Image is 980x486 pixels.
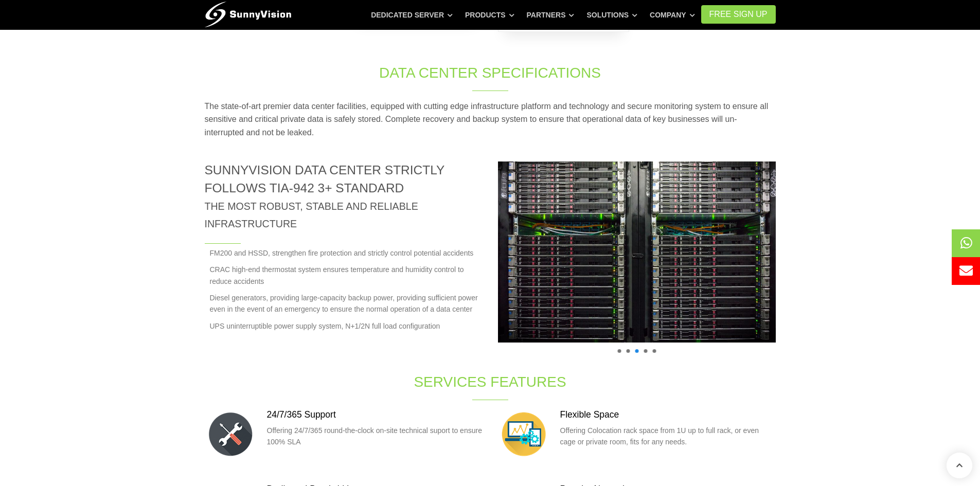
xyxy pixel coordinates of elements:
[586,6,637,24] a: Solutions
[465,6,514,24] a: Products
[267,425,483,448] p: Offering 24/7/365 round-the-clock on-site technical suport to ensure 100% SLA
[267,408,483,421] h3: 24/7/365 Support
[560,408,776,421] h3: Flexible Space
[319,63,662,83] h1: Data Center Specifications
[650,6,695,24] a: Company
[205,292,483,315] li: Diesel generators, providing large-capacity backup power, providing sufficient power even in the ...
[205,408,256,460] img: flat-repair-tools.png
[701,5,776,24] a: FREE Sign Up
[205,100,776,139] p: The state-of-art premier data center facilities, equipped with cutting edge infrastructure platfo...
[560,425,776,448] p: Offering Colocation rack space from 1U up to full rack, or even cage or private room, fits for an...
[319,372,662,392] h1: Services Features
[498,343,776,357] h4: 100% Photos taken from actual on-site data center
[498,408,549,460] img: flat-stat-mon.png
[205,320,483,332] li: UPS uninterruptible power supply system, N+1/2N full load configuration
[527,6,575,24] a: Partners
[205,161,483,232] h2: SunnyVision Data Center strictly follows TIA-942 3+ standard
[205,247,483,259] li: FM200 and HSSD, strengthen fire protection and strictly control potential accidents
[371,6,453,24] a: Dedicated Server
[205,201,418,229] small: The most robust, stable and reliable infrastructure
[487,153,786,352] img: Image Description
[205,264,483,287] li: CRAC high-end thermostat system ensures temperature and humidity control to reduce accidents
